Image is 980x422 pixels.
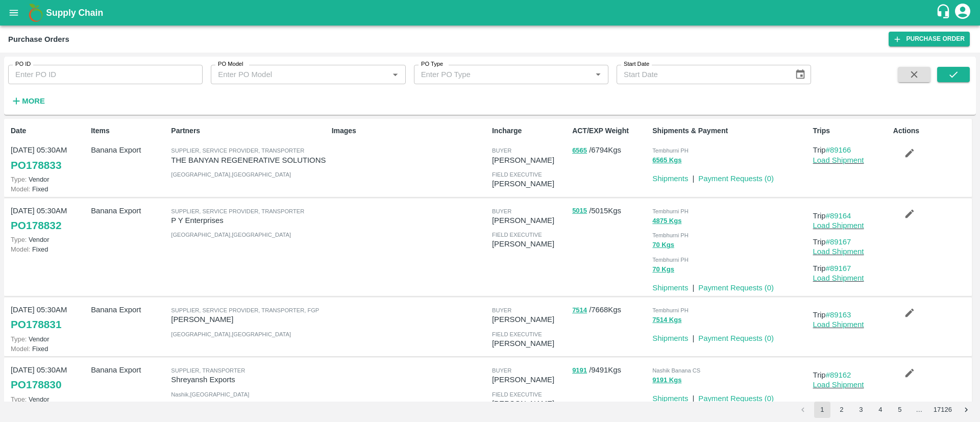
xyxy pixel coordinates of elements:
a: Payment Requests (0) [698,394,774,403]
p: Vendor [11,394,87,404]
div: | [688,278,694,293]
button: 70 Kgs [652,264,674,276]
p: Shipments & Payment [652,126,808,136]
p: Fixed [11,244,87,254]
p: Trip [813,263,889,274]
p: Banana Export [91,364,167,376]
p: Trip [813,236,889,247]
b: Supply Chain [46,8,103,18]
span: Model: [11,185,30,193]
label: PO ID [15,60,31,68]
div: … [911,405,927,415]
p: / 9491 Kgs [572,364,648,376]
a: Shipments [652,334,688,342]
div: | [688,329,694,344]
a: #89162 [826,371,851,379]
p: [PERSON_NAME] [492,374,568,385]
a: PO178832 [11,216,61,235]
span: Supplier, Transporter [171,367,245,374]
p: THE BANYAN REGENERATIVE SOLUTIONS [171,155,327,166]
a: Load Shipment [813,381,864,389]
button: 9191 [572,365,587,377]
button: open drawer [2,1,26,24]
p: [DATE] 05:30AM [11,304,87,315]
button: Go to page 4 [872,402,889,418]
p: Banana Export [91,205,167,216]
span: Tembhurni PH [652,307,689,313]
p: Items [91,126,167,136]
button: 6565 Kgs [652,155,681,166]
button: page 1 [814,402,830,418]
p: Vendor [11,334,87,344]
button: Go to page 2 [834,402,850,418]
label: PO Model [218,60,243,68]
input: Enter PO ID [8,65,203,84]
span: Nashik Banana CS [652,367,700,374]
span: Supplier, Service Provider, Transporter [171,147,304,154]
button: Go to page 17126 [930,402,955,418]
button: Go to next page [958,402,974,418]
span: Tembhurni PH [652,147,689,154]
strong: More [22,97,45,105]
span: field executive [492,171,542,178]
a: PO178831 [11,315,61,334]
button: 70 Kgs [652,239,674,251]
a: PO178830 [11,376,61,394]
a: Shipments [652,175,688,183]
div: Purchase Orders [8,33,69,46]
span: Nashik , [GEOGRAPHIC_DATA] [171,391,249,398]
span: Type: [11,335,27,343]
p: Vendor [11,235,87,244]
input: Start Date [617,65,787,84]
span: buyer [492,307,511,313]
p: Trip [813,309,889,320]
button: 7514 [572,305,587,316]
p: [PERSON_NAME] [492,398,568,409]
nav: pagination navigation [793,402,976,418]
p: Actions [893,126,969,136]
p: [PERSON_NAME] [492,178,568,189]
span: buyer [492,367,511,374]
p: P Y Enterprises [171,215,327,226]
p: Partners [171,126,327,136]
button: Go to page 5 [892,402,908,418]
p: Vendor [11,175,87,184]
p: Images [332,126,488,136]
label: Start Date [624,60,649,68]
span: field executive [492,232,542,238]
p: Trips [813,126,889,136]
a: Payment Requests (0) [698,175,774,183]
a: Shipments [652,394,688,403]
a: Load Shipment [813,156,864,164]
button: 6565 [572,145,587,157]
a: Load Shipment [813,221,864,230]
p: [PERSON_NAME] [492,314,568,325]
span: Supplier, Service Provider, Transporter, FGP [171,307,319,313]
div: | [688,169,694,184]
p: Trip [813,210,889,221]
span: [GEOGRAPHIC_DATA] , [GEOGRAPHIC_DATA] [171,331,291,337]
a: #89167 [826,264,851,272]
a: Payment Requests (0) [698,334,774,342]
p: [DATE] 05:30AM [11,205,87,216]
p: Fixed [11,184,87,194]
button: 5015 [572,205,587,217]
a: Shipments [652,284,688,292]
p: / 7668 Kgs [572,304,648,316]
p: Fixed [11,344,87,354]
p: Trip [813,144,889,156]
button: 9191 Kgs [652,375,681,386]
span: Type: [11,236,27,243]
img: logo [26,3,46,23]
p: Date [11,126,87,136]
a: PO178833 [11,156,61,175]
input: Enter PO Type [417,68,589,81]
label: PO Type [421,60,443,68]
a: #89166 [826,146,851,154]
p: [PERSON_NAME] [171,314,327,325]
span: Type: [11,395,27,403]
span: Supplier, Service Provider, Transporter [171,208,304,214]
a: #89167 [826,238,851,246]
button: 4875 Kgs [652,215,681,227]
div: | [688,389,694,404]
